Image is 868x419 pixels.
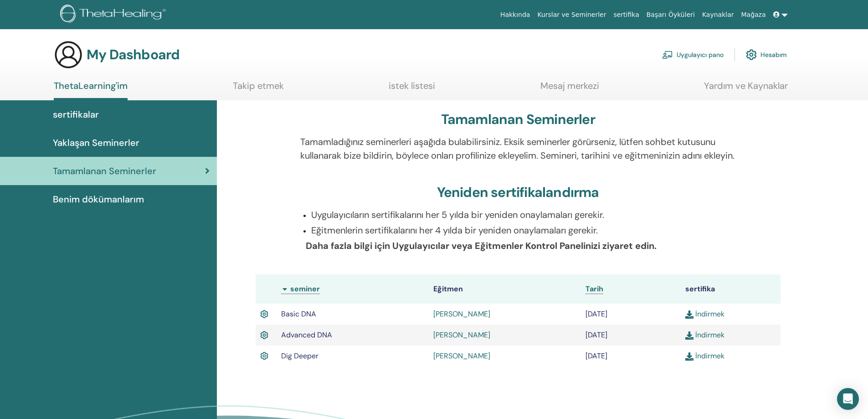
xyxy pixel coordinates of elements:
a: Takip etmek [233,80,284,98]
img: generic-user-icon.jpg [54,40,83,69]
span: Benim dökümanlarım [53,192,144,206]
img: chalkboard-teacher.svg [662,51,673,59]
a: Kaynaklar [699,6,738,23]
th: Eğitmen [429,274,581,304]
span: Advanced DNA [281,330,332,340]
a: Yardım ve Kaynaklar [704,80,788,98]
span: Tarih [586,284,603,294]
div: Open Intercom Messenger [837,388,859,410]
a: sertifika [610,6,642,23]
a: Hakkında [497,6,534,23]
a: İndirmek [685,351,724,361]
img: Active Certificate [260,308,268,320]
a: [PERSON_NAME] [433,351,490,361]
a: Mesaj merkezi [540,80,599,98]
a: İndirmek [685,309,724,319]
img: download.svg [685,331,693,340]
a: Hesabım [746,45,787,65]
a: Mağaza [737,6,769,23]
td: [DATE] [581,346,681,367]
a: [PERSON_NAME] [433,330,490,340]
a: Kurslar ve Seminerler [534,6,610,23]
a: İndirmek [685,330,724,340]
img: Active Certificate [260,329,268,341]
span: sertifikalar [53,108,99,121]
img: logo.png [60,5,169,25]
p: Uygulayıcıların sertifikalarını her 5 yılda bir yeniden onaylamaları gerekir. [311,208,735,222]
a: ThetaLearning'im [54,80,128,100]
a: Başarı Öyküleri [643,6,699,23]
a: istek listesi [389,80,435,98]
img: download.svg [685,310,693,319]
td: [DATE] [581,304,681,325]
a: Tarih [586,284,603,294]
th: sertifika [681,274,781,304]
img: cog.svg [746,47,757,62]
h3: Yeniden sertifikalandırma [437,184,599,201]
span: Basic DNA [281,309,316,319]
p: Eğitmenlerin sertifikalarını her 4 yılda bir yeniden onaylamaları gerekir. [311,223,735,237]
b: Daha fazla bilgi için Uygulayıcılar veya Eğitmenler Kontrol Panelinizi ziyaret edin. [306,240,657,252]
img: Active Certificate [260,350,268,362]
p: Tamamladığınız seminerleri aşağıda bulabilirsiniz. Eksik seminerler görürseniz, lütfen sohbet kut... [300,135,735,162]
h3: My Dashboard [87,47,180,63]
a: [PERSON_NAME] [433,309,490,319]
td: [DATE] [581,325,681,346]
img: download.svg [685,352,693,361]
a: Uygulayıcı pano [662,45,724,65]
span: Tamamlanan Seminerler [53,164,156,178]
span: Dig Deeper [281,351,318,361]
h3: Tamamlanan Seminerler [441,111,595,128]
span: Yaklaşan Seminerler [53,136,139,150]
